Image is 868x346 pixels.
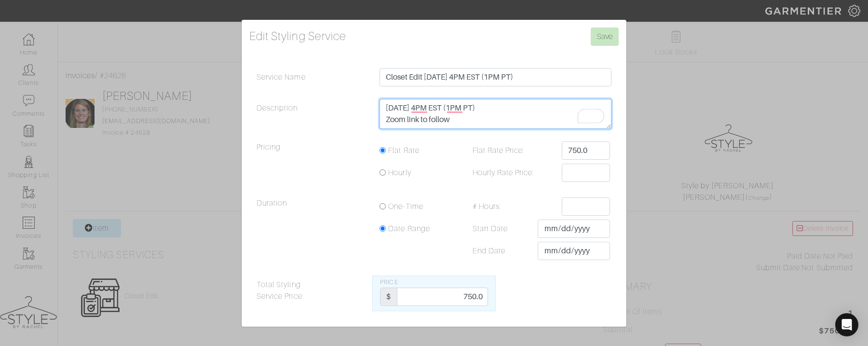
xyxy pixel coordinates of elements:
label: # Hours: [465,197,562,216]
h4: Edit Styling Service [249,28,619,45]
label: Hourly [388,167,411,179]
legend: Pricing [249,141,372,190]
textarea: To enrich screen reader interactions, please activate Accessibility in Grammarly extension settings [380,99,611,129]
label: Date Range [388,223,430,235]
div: Open Intercom Messenger [835,313,858,336]
label: Flat Rate [388,145,419,156]
label: One-Time [388,201,423,212]
label: Hourly Rate Price: [465,164,562,182]
label: End Date [465,242,538,260]
label: Service Name [249,68,372,91]
span: Price [380,279,398,286]
div: $ [380,288,397,306]
legend: Duration [249,197,372,268]
label: Description [249,99,372,134]
label: Flat Rate Price: [465,141,562,160]
label: Total Styling Service Price: [249,276,372,311]
input: Save [591,28,619,46]
label: Start Date [465,220,538,238]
